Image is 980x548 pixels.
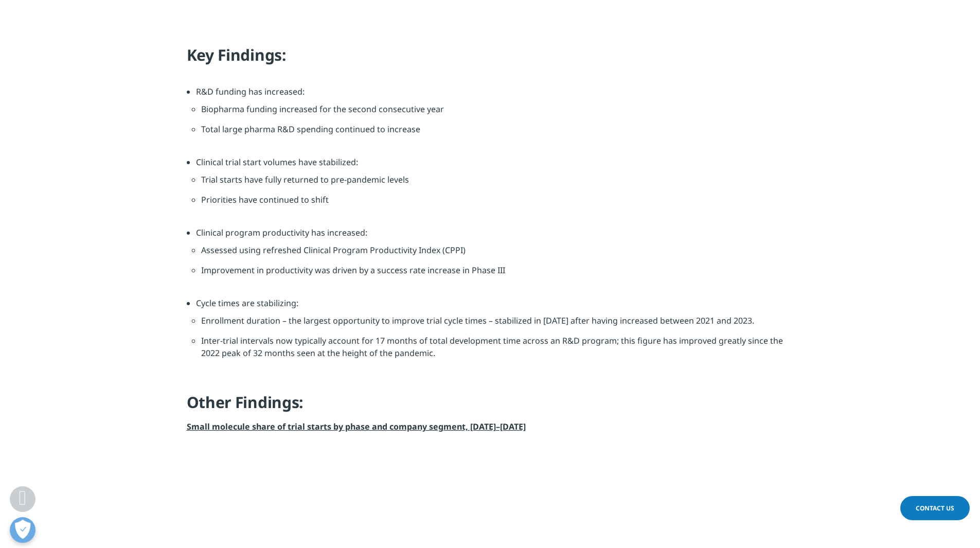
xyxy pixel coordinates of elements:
[187,45,794,73] h4: Key Findings:
[187,421,526,432] strong: Small molecule share of trial starts by phase and company segment, [DATE]–[DATE]
[10,517,35,543] button: Open Preferences
[187,392,794,420] h4: Other Findings:
[196,297,794,380] li: Cycle times are stabilizing:
[916,504,954,512] span: Contact Us
[201,123,789,143] li: Total large pharma R&D spending continued to increase
[201,314,789,334] li: Enrollment duration – the largest opportunity to improve trial cycle times – stabilized in [DATE]...
[900,496,970,520] a: Contact Us
[201,264,789,284] li: Improvement in productivity was driven by a success rate increase in Phase III
[201,103,789,123] li: Biopharma funding increased for the second consecutive year
[201,244,789,264] li: Assessed using refreshed Clinical Program Productivity Index (CPPI)
[201,193,789,214] li: Priorities have continued to shift
[196,85,794,156] li: R&D funding has increased:
[196,156,794,226] li: Clinical trial start volumes have stabilized:
[201,334,789,367] li: Inter-trial intervals now typically account for 17 months of total development time across an R&D...
[201,173,789,193] li: Trial starts have fully returned to pre-pandemic levels
[196,226,794,297] li: Clinical program productivity has increased:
